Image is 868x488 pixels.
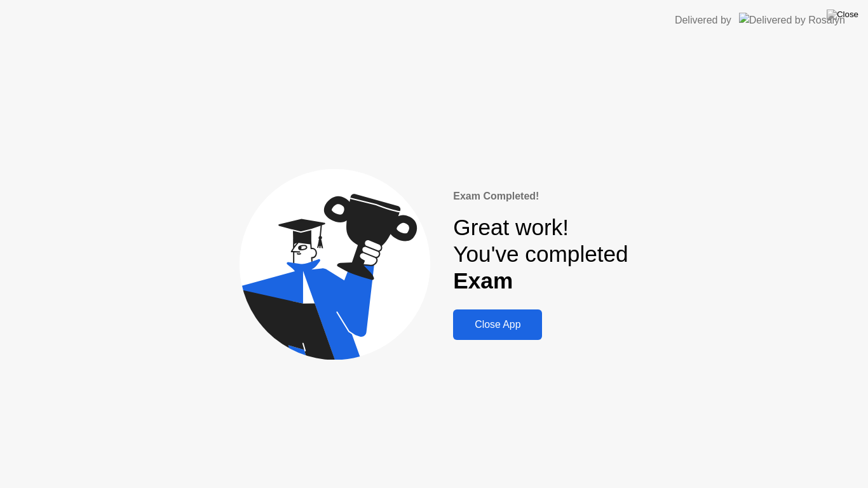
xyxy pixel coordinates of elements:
b: Exam [453,268,513,293]
div: Great work! You've completed [453,214,628,295]
img: Delivered by Rosalyn [739,13,845,27]
div: Delivered by [675,13,731,28]
img: Close [827,10,858,20]
div: Close App [457,319,538,330]
button: Close App [453,309,542,340]
div: Exam Completed! [453,189,628,204]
